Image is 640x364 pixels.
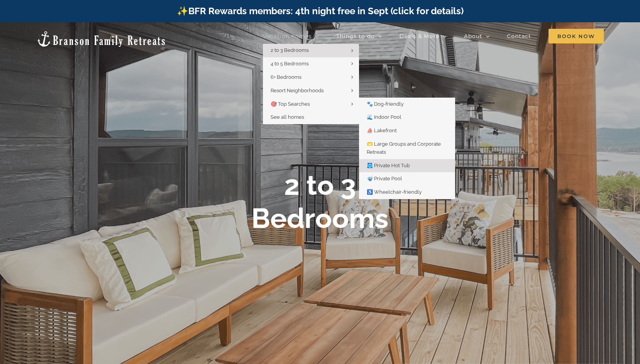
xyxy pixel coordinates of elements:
a: See all homes [263,111,359,124]
a: 6+ Bedrooms [263,71,359,84]
a: About [464,28,490,44]
a: 🤿 Private Pool [359,172,455,186]
span: 🐾 Dog-friendly [367,101,404,107]
a: Vacation homes [263,28,319,44]
span: 🫶 Large Groups and Corporate Retreats [367,141,441,155]
a: Book Now [549,28,604,44]
span: Vacation homes [263,33,312,39]
span: 🩳 Private Hot Tub [367,163,410,168]
span: 4 to 5 Bedrooms [271,61,309,66]
a: ✨BFR Rewards members: 4th night free in Sept (click for details) [177,5,464,17]
span: ⛵️ Lakefront [367,128,397,133]
a: 🩳 Private Hot Tub [359,159,455,173]
span: Resort Neighborhoods [271,88,324,93]
span: See all homes [271,114,304,120]
b: 2 to 3 Bedrooms [251,169,389,234]
a: 🐾 Dog-friendly [359,98,455,111]
a: 🌊 Indoor Pool [359,111,455,124]
span: Book Now [549,29,604,43]
span: About [464,33,482,39]
a: ⛵️ Lakefront [359,124,455,138]
span: 🌊 Indoor Pool [367,114,401,120]
span: 🎯 Top Searches [271,101,310,107]
span: ♿️ Wheelchair-friendly [367,189,422,195]
span: 6+ Bedrooms [271,74,301,80]
a: 🫶 Large Groups and Corporate Retreats [359,138,455,159]
span: Things to do [336,33,375,39]
a: 2 to 3 Bedrooms [263,44,359,57]
a: Resort Neighborhoods [263,84,359,98]
a: Contact [507,28,531,44]
a: Things to do [336,28,382,44]
img: Branson Family Retreats Logo [36,30,166,48]
span: 🤿 Private Pool [367,176,402,181]
a: ♿️ Wheelchair-friendly [359,186,455,199]
span: 2 to 3 Bedrooms [271,47,309,53]
nav: Main Menu [263,28,604,44]
a: 🎯 Top Searches [263,98,359,111]
a: 4 to 5 Bedrooms [263,57,359,71]
a: Deals & More [399,28,447,44]
span: Deals & More [399,33,439,39]
span: Contact [507,33,531,39]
